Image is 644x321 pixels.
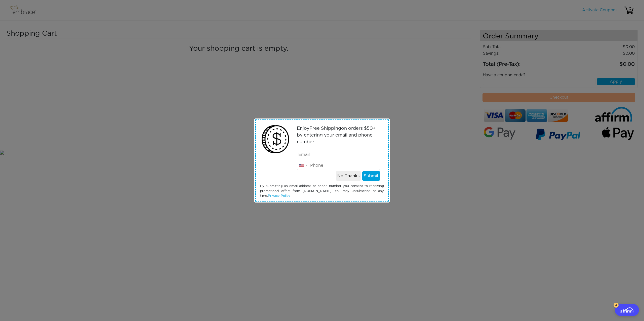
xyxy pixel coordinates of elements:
span: Free Shipping [309,126,341,131]
button: Submit [362,171,380,181]
img: money2.png [259,123,292,156]
input: Email [297,150,380,159]
div: By submitting an email address or phone number you consent to receiving promotional offers from [... [256,184,388,198]
input: Phone [297,161,380,170]
p: Enjoy on orders $50+ by entering your email and phone number. [297,125,380,146]
div: United States: +1 [297,161,309,170]
button: No Thanks [336,171,361,181]
a: Privacy Policy [268,194,290,198]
